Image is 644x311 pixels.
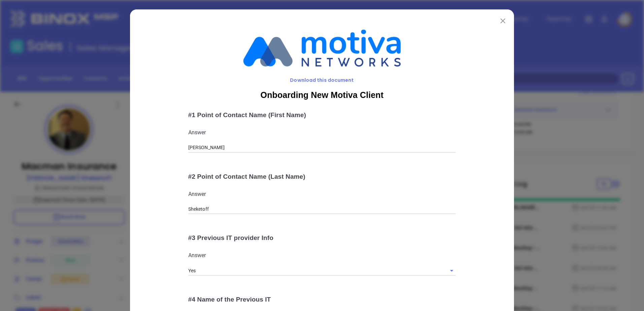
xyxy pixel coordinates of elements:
span: # 2 Point of Contact Name (Last Name) [188,173,305,180]
button: Open [447,266,456,275]
p: Answer [188,252,456,259]
span: # 4 Name of the Previous IT [188,296,271,303]
span: Onboarding New Motiva Client [144,91,500,100]
input: Text Input [188,204,456,214]
span: Download this document [144,77,500,84]
span: # 1 Point of Contact Name (First Name) [188,111,306,118]
img: close modal [501,19,505,23]
p: Answer [188,191,456,198]
p: Answer [188,129,456,136]
span: # 3 Previous IT provider Info [188,234,273,241]
input: Text Input [188,143,456,153]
